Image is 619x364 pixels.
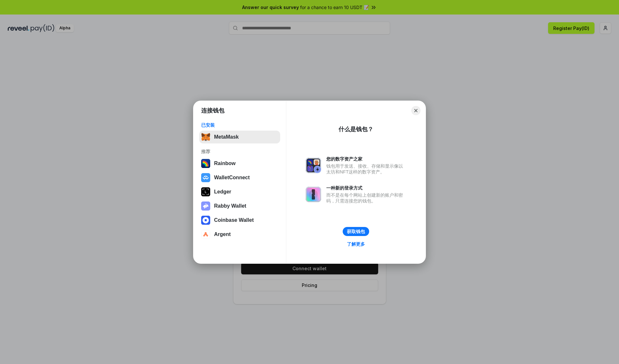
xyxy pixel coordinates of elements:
[199,228,280,241] button: Argent
[214,189,231,195] div: Ledger
[201,149,278,154] div: 推荐
[201,202,210,211] img: svg+xml,%3Csvg%20xmlns%3D%22http%3A%2F%2Fwww.w3.org%2F2000%2Fsvg%22%20fill%3D%22none%22%20viewBox...
[214,203,246,209] div: Rabby Wallet
[199,131,280,143] button: MetaMask
[201,133,210,142] img: svg+xml,%3Csvg%20fill%3D%22none%22%20height%3D%2233%22%20viewBox%3D%220%200%2035%2033%22%20width%...
[214,217,254,223] div: Coinbase Wallet
[214,134,239,140] div: MetaMask
[199,214,280,227] button: Coinbase Wallet
[326,192,406,204] div: 而不是在每个网站上创建新的账户和密码，只需连接您的钱包。
[201,107,224,114] h1: 连接钱包
[199,200,280,212] button: Rabby Wallet
[214,175,250,181] div: WalletConnect
[199,171,280,184] button: WalletConnect
[199,185,280,198] button: Ledger
[214,161,236,166] div: Rainbow
[306,187,321,202] img: svg+xml,%3Csvg%20xmlns%3D%22http%3A%2F%2Fwww.w3.org%2F2000%2Fsvg%22%20fill%3D%22none%22%20viewBox...
[201,216,210,225] img: svg+xml,%3Csvg%20width%3D%2228%22%20height%3D%2228%22%20viewBox%3D%220%200%2028%2028%22%20fill%3D...
[326,185,406,191] div: 一种新的登录方式
[201,173,210,182] img: svg+xml,%3Csvg%20width%3D%2228%22%20height%3D%2228%22%20viewBox%3D%220%200%2028%2028%22%20fill%3D...
[411,106,420,115] button: Close
[326,163,406,175] div: 钱包用于发送、接收、存储和显示像以太坊和NFT这样的数字资产。
[347,229,365,234] div: 获取钱包
[343,227,369,236] button: 获取钱包
[201,230,210,239] img: svg+xml,%3Csvg%20width%3D%2228%22%20height%3D%2228%22%20viewBox%3D%220%200%2028%2028%22%20fill%3D...
[343,240,369,248] a: 了解更多
[326,156,406,162] div: 您的数字资产之家
[201,159,210,168] img: svg+xml,%3Csvg%20width%3D%22120%22%20height%3D%22120%22%20viewBox%3D%220%200%20120%20120%22%20fil...
[201,122,278,128] div: 已安装
[199,157,280,170] button: Rainbow
[214,231,231,237] div: Argent
[201,187,210,196] img: svg+xml,%3Csvg%20xmlns%3D%22http%3A%2F%2Fwww.w3.org%2F2000%2Fsvg%22%20width%3D%2228%22%20height%3...
[339,125,373,133] div: 什么是钱包？
[347,241,365,247] div: 了解更多
[306,158,321,173] img: svg+xml,%3Csvg%20xmlns%3D%22http%3A%2F%2Fwww.w3.org%2F2000%2Fsvg%22%20fill%3D%22none%22%20viewBox...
